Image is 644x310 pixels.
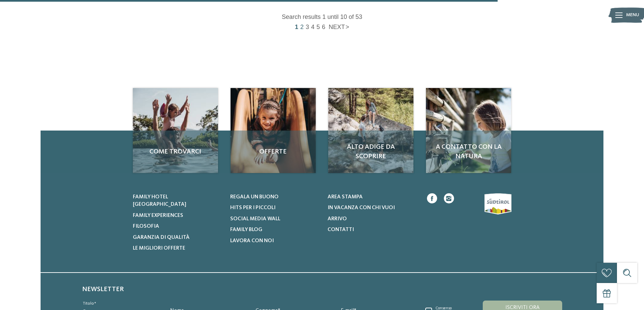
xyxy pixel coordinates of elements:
a: 6 [321,23,326,31]
a: Garanzia di qualità [133,234,222,241]
a: 3 [305,23,310,31]
span: Garanzia di qualità [133,235,190,240]
a: Family experiences [133,212,222,219]
img: Ricerca [133,88,218,173]
a: In vacanza con chi vuoi [328,204,416,212]
span: Lavora con noi [230,238,274,244]
span: Family experiences [133,213,183,218]
a: Family Blog [230,226,319,233]
span: Come trovarci [140,147,211,157]
span: Area stampa [328,194,363,200]
a: Le migliori offerte [133,245,222,252]
a: Social Media Wall [230,215,319,223]
a: 4 [310,23,315,31]
div: Search results 1 until 10 of 53 [133,13,511,21]
span: Contatti [328,227,354,232]
span: Newsletter [82,286,124,293]
a: 1 [294,23,299,31]
a: Ricerca Alto Adige da scoprire [328,88,413,173]
span: A contatto con la natura [433,142,504,161]
span: Alto Adige da scoprire [335,142,407,161]
a: Ricerca A contatto con la natura [426,88,511,173]
span: Hits per i piccoli [230,205,276,210]
a: next [328,23,350,31]
a: Regala un buono [230,193,319,201]
a: 5 [315,23,321,31]
a: Filosofia [133,223,222,230]
span: Family Blog [230,227,262,232]
span: Family hotel [GEOGRAPHIC_DATA] [133,194,186,207]
span: Regala un buono [230,194,279,200]
img: Ricerca [231,88,316,173]
img: Ricerca [426,88,511,173]
span: Social Media Wall [230,216,280,222]
a: 2 [299,23,305,31]
span: In vacanza con chi vuoi [328,205,395,210]
a: Ricerca Come trovarci [133,88,218,173]
a: Hits per i piccoli [230,204,319,212]
span: Arrivo [328,216,347,222]
a: Contatti [328,226,416,233]
a: Lavora con noi [230,237,319,245]
img: Ricerca [328,88,413,173]
a: Family hotel [GEOGRAPHIC_DATA] [133,193,222,208]
span: Offerte [237,147,309,157]
a: Arrivo [328,215,416,223]
span: Le migliori offerte [133,246,185,251]
a: Ricerca Offerte [231,88,316,173]
a: Area stampa [328,193,416,201]
span: Filosofia [133,224,159,229]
